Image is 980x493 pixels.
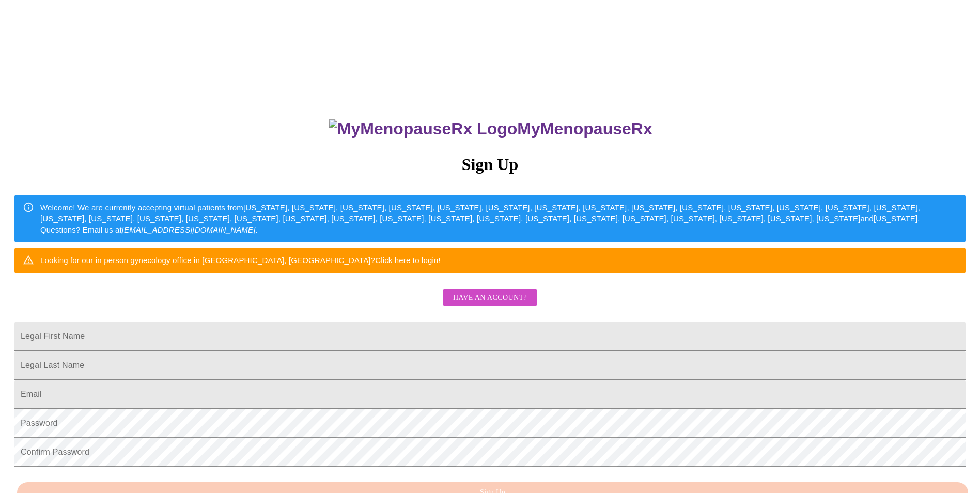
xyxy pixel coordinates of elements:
a: Have an account? [440,300,540,309]
h3: Sign Up [14,155,966,174]
a: Click here to login! [375,256,441,265]
h3: MyMenopauseRx [16,119,966,138]
img: MyMenopauseRx Logo [329,119,517,138]
em: [EMAIL_ADDRESS][DOMAIN_NAME] [122,225,256,234]
div: Looking for our in person gynecology office in [GEOGRAPHIC_DATA], [GEOGRAPHIC_DATA]? [40,251,441,270]
button: Have an account? [443,289,537,307]
div: Welcome! We are currently accepting virtual patients from [US_STATE], [US_STATE], [US_STATE], [US... [40,198,957,239]
span: Have an account? [453,291,527,304]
